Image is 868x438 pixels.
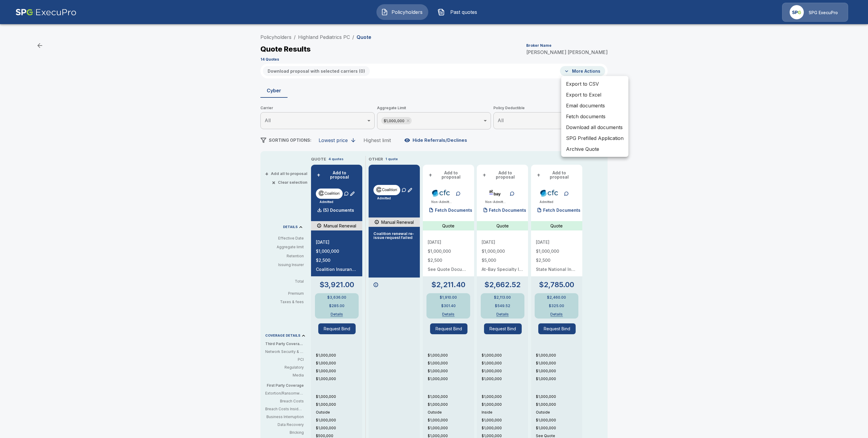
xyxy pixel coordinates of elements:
[561,100,628,111] li: Email documents
[561,89,628,100] li: Export to Excel
[561,78,628,89] li: Export to CSV
[561,133,628,144] li: SPG Prefilled Application
[561,111,628,122] li: Fetch documents
[561,122,628,133] li: Download all documents
[561,144,628,154] li: Archive Quote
